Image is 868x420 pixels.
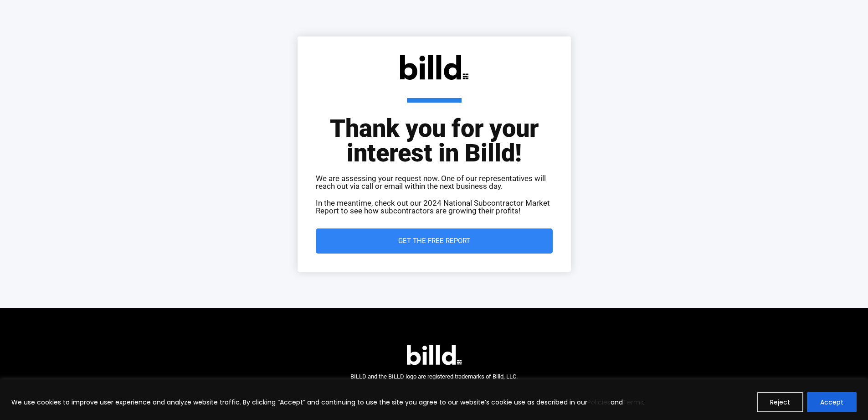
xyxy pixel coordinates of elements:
[587,398,611,407] a: Policies
[316,199,553,215] p: In the meantime, check out our 2024 National Subcontractor Market Report to see how subcontractor...
[757,392,803,412] button: Reject
[316,98,553,166] h1: Thank you for your interest in Billd!
[316,175,553,190] p: We are assessing your request now. One of our representatives will reach out via call or email wi...
[807,392,857,412] button: Accept
[11,397,645,408] p: We use cookies to improve user experience and analyze website traffic. By clicking “Accept” and c...
[316,228,553,254] a: Get the Free Report
[350,373,518,393] span: BILLD and the BILLD logo are registered trademarks of Billd, LLC. © 2025 Billd, LLC. All rights r...
[623,398,643,407] a: Terms
[398,238,470,244] span: Get the Free Report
